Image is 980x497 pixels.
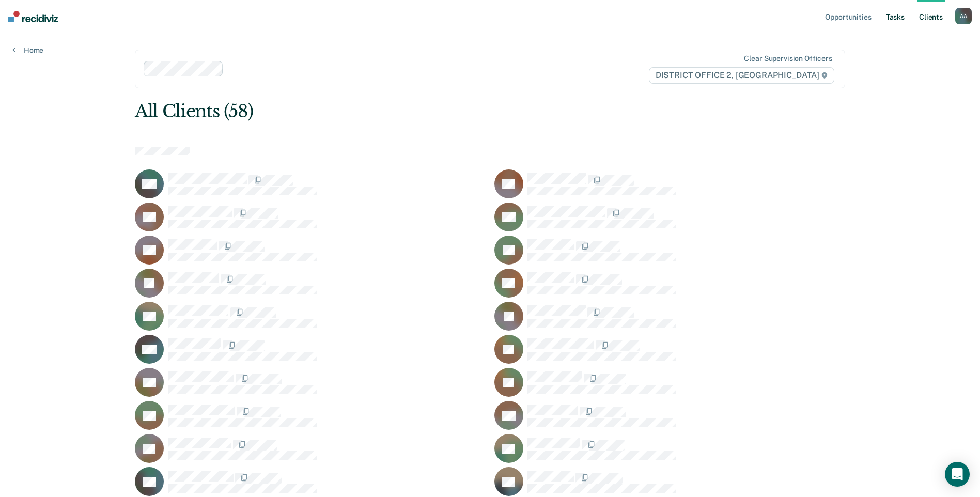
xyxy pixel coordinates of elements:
img: Recidiviz [8,11,58,22]
div: Clear supervision officers [744,54,832,63]
span: DISTRICT OFFICE 2, [GEOGRAPHIC_DATA] [649,67,834,84]
button: AA [955,8,972,24]
a: Home [12,45,43,55]
div: All Clients (58) [135,101,703,122]
div: A A [955,8,972,24]
div: Open Intercom Messenger [945,462,970,487]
